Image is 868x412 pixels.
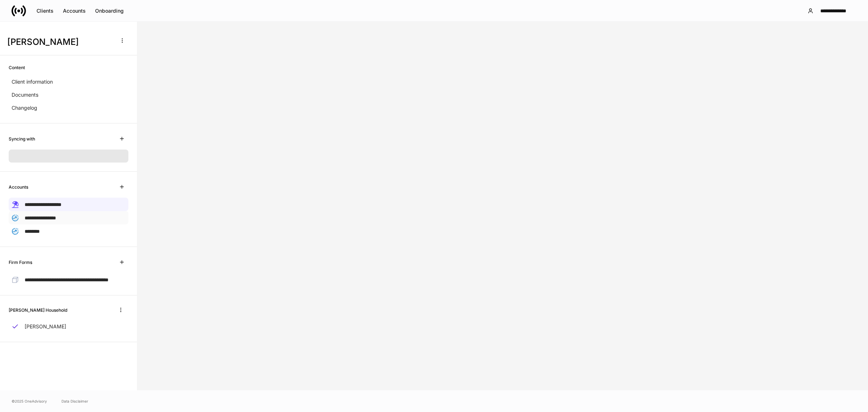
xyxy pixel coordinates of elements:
[9,101,128,114] a: Changelog
[9,88,128,101] a: Documents
[37,8,54,13] div: Clients
[61,398,88,404] a: Data Disclaimer
[25,323,66,330] p: [PERSON_NAME]
[95,8,124,13] div: Onboarding
[9,320,128,333] a: [PERSON_NAME]
[63,8,86,13] div: Accounts
[58,5,90,17] button: Accounts
[12,104,37,112] p: Changelog
[9,307,67,314] h6: [PERSON_NAME] Household
[9,259,32,266] h6: Firm Forms
[12,398,47,404] span: © 2025 OneAdvisory
[12,91,38,98] p: Documents
[32,5,58,17] button: Clients
[9,75,128,88] a: Client information
[9,184,28,190] h6: Accounts
[90,5,128,17] button: Onboarding
[7,36,112,48] h3: [PERSON_NAME]
[12,78,53,85] p: Client information
[9,135,35,142] h6: Syncing with
[9,64,25,71] h6: Content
